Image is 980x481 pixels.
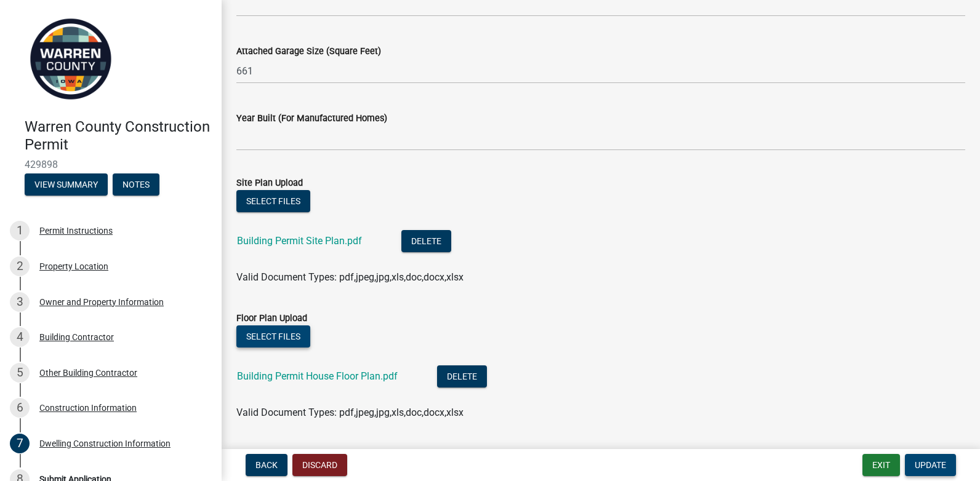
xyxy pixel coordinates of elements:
[905,454,956,476] button: Update
[236,271,464,283] span: Valid Document Types: pdf,jpeg,jpg,xls,doc,docx,xlsx
[236,47,381,56] label: Attached Garage Size (Square Feet)
[10,221,30,240] div: 1
[39,333,114,341] div: Building Contractor
[10,363,30,383] div: 5
[39,298,164,306] div: Owner and Property Information
[437,365,487,388] button: Delete
[292,454,347,476] button: Discard
[39,226,113,235] div: Permit Instructions
[39,262,108,271] div: Property Location
[237,370,398,382] a: Building Permit House Floor Plan.pdf
[246,454,287,476] button: Back
[25,159,197,170] span: 429898
[39,368,137,377] div: Other Building Contractor
[437,372,487,383] wm-modal-confirm: Delete Document
[10,256,30,276] div: 2
[236,314,307,323] label: Floor Plan Upload
[113,180,159,190] wm-modal-confirm: Notes
[25,173,108,196] button: View Summary
[236,179,303,188] label: Site Plan Upload
[401,230,451,252] button: Delete
[25,118,212,154] h4: Warren County Construction Permit
[10,327,30,347] div: 4
[862,454,900,476] button: Exit
[10,292,30,312] div: 3
[237,235,362,247] a: Building Permit Site Plan.pdf
[39,403,137,412] div: Construction Information
[236,407,464,418] span: Valid Document Types: pdf,jpeg,jpg,xls,doc,docx,xlsx
[25,180,108,190] wm-modal-confirm: Summary
[10,398,30,418] div: 6
[25,13,117,105] img: Warren County, Iowa
[10,434,30,453] div: 7
[915,460,946,470] span: Update
[113,173,159,196] button: Notes
[236,114,387,123] label: Year Built (For Manufactured Homes)
[255,460,278,470] span: Back
[401,236,451,248] wm-modal-confirm: Delete Document
[39,439,171,448] div: Dwelling Construction Information
[236,325,310,348] button: Select files
[236,190,310,212] button: Select files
